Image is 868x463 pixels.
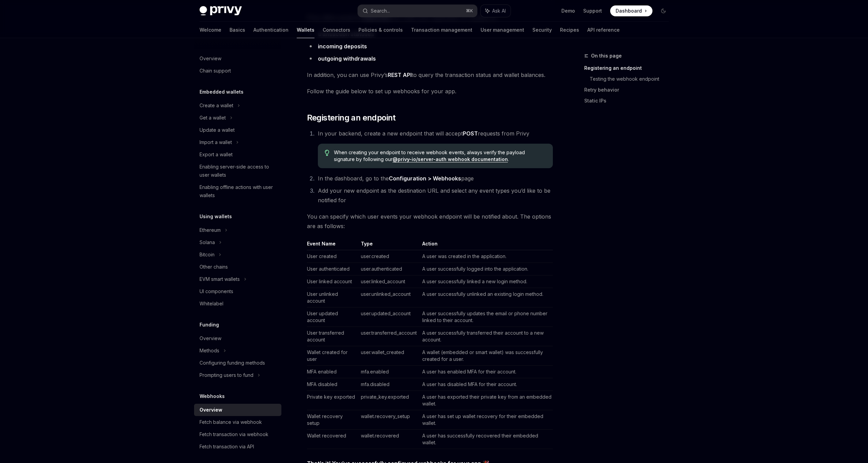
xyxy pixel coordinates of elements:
td: user.unlinked_account [358,288,420,307]
a: Overview [194,52,281,65]
td: private_key.exported [358,391,420,410]
span: You can specify which user events your webhook endpoint will be notified about. The options are a... [307,212,553,231]
div: Configuring funding methods [200,359,265,367]
td: A user has set up wallet recovery for their embedded wallet. [420,410,553,430]
a: Policies & controls [358,22,403,38]
a: Export a wallet [194,148,281,161]
span: In addition, you can use Privy’s to query the transaction status and wallet balances. [307,70,553,80]
td: MFA disabled [307,378,358,391]
a: User management [481,22,524,38]
td: Wallet recovery setup [307,410,358,430]
a: outgoing withdrawals [318,55,376,62]
td: User unlinked account [307,288,358,307]
strong: POST [463,130,478,137]
div: Search... [371,7,390,15]
h5: Embedded wallets [200,88,244,96]
div: Methods [200,347,219,355]
th: Event Name [307,240,358,250]
td: A user has exported their private key from an embedded wallet. [420,391,553,410]
a: Security [532,22,552,38]
span: Registering an endpoint [307,112,396,123]
span: Ask AI [492,7,506,14]
div: Get a wallet [200,114,226,122]
a: @privy-io/server-auth webhook documentation [393,156,508,162]
a: Support [583,7,602,14]
a: REST API [388,71,412,79]
a: Welcome [200,22,221,38]
a: Basics [230,22,245,38]
svg: Tip [325,150,329,156]
div: Overview [200,406,222,414]
h5: Funding [200,321,219,329]
td: User linked account [307,275,358,288]
a: API reference [587,22,620,38]
h5: Webhooks [200,392,225,400]
td: A user was created in the application. [420,250,553,263]
td: User updated account [307,307,358,327]
div: Solana [200,238,215,246]
div: Bitcoin [200,251,215,259]
div: Fetch balance via webhook [200,418,262,426]
a: Fetch transaction via webhook [194,428,281,441]
a: Fetch balance via webhook [194,416,281,428]
a: Enabling offline actions with user wallets [194,181,281,202]
span: ⌘ K [466,8,473,14]
td: user.updated_account [358,307,420,327]
a: Dashboard [610,5,652,16]
td: A user has enabled MFA for their account. [420,366,553,378]
td: User created [307,250,358,263]
div: EVM smart wallets [200,275,240,283]
a: Enabling server-side access to user wallets [194,161,281,181]
td: User authenticated [307,263,358,275]
button: Toggle dark mode [658,5,669,16]
a: Transaction management [411,22,472,38]
div: Export a wallet [200,150,233,159]
a: Overview [194,404,281,416]
div: Chain support [200,67,231,75]
td: mfa.disabled [358,378,420,391]
div: Fetch transaction via API [200,443,254,451]
div: Enabling server-side access to user wallets [200,163,277,179]
td: wallet.recovered [358,430,420,449]
span: Follow the guide below to set up webhooks for your app. [307,86,553,96]
td: A user successfully logged into the application. [420,263,553,275]
td: A wallet (embedded or smart wallet) was successfully created for a user. [420,346,553,366]
td: user.created [358,250,420,263]
td: A user successfully transferred their account to a new account. [420,327,553,346]
td: user.linked_account [358,275,420,288]
th: Action [420,240,553,250]
a: Connectors [323,22,350,38]
strong: Configuration > Webhooks [389,175,461,182]
a: UI components [194,285,281,298]
button: Search...⌘K [358,5,477,17]
td: MFA enabled [307,366,358,378]
a: Update a wallet [194,124,281,136]
td: Private key exported [307,391,358,410]
span: In the dashboard, go to the page [318,175,474,182]
div: Overview [200,54,221,63]
span: On this page [591,52,622,60]
span: In your backend, create a new endpoint that will accept requests from Privy [318,130,529,137]
a: Authentication [253,22,289,38]
a: Fetch transaction via API [194,441,281,453]
span: When creating your endpoint to receive webhook events, always verify the payload signature by fol... [334,149,546,163]
td: Wallet recovered [307,430,358,449]
td: user.wallet_created [358,346,420,366]
div: Prompting users to fund [200,371,253,379]
div: UI components [200,287,233,296]
div: Update a wallet [200,126,235,134]
div: Import a wallet [200,138,232,146]
a: Static IPs [584,95,674,106]
td: A user has disabled MFA for their account. [420,378,553,391]
div: Ethereum [200,226,221,234]
button: Ask AI [481,5,511,17]
td: User transferred account [307,327,358,346]
td: A user successfully updates the email or phone number linked to their account. [420,307,553,327]
td: user.transferred_account [358,327,420,346]
a: Other chains [194,261,281,273]
td: wallet.recovery_setup [358,410,420,430]
a: Testing the webhook endpoint [590,74,674,84]
td: mfa.enabled [358,366,420,378]
a: Overview [194,332,281,345]
a: incoming deposits [318,43,367,50]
